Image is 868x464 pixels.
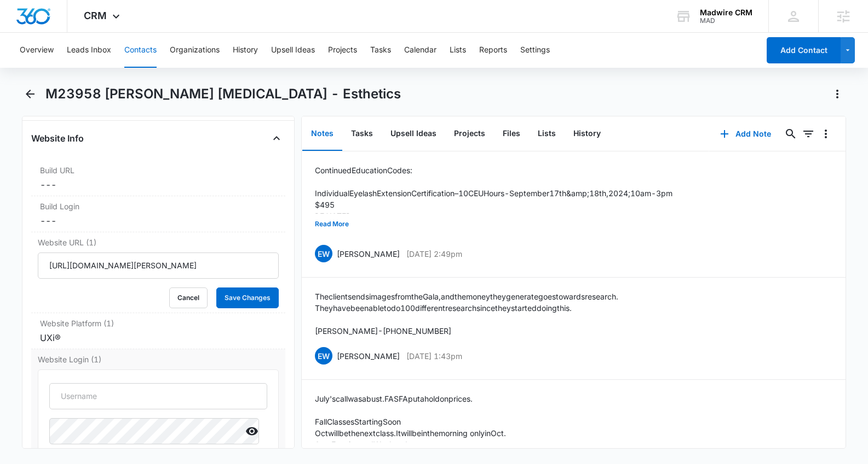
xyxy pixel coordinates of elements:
p: [DATE] 1:43pm [406,350,462,362]
div: Build URL--- [31,160,285,196]
button: Cancel [169,287,208,308]
div: account name [700,8,752,17]
p: Continued Education Codes: [315,165,672,176]
button: Overview [20,33,54,68]
button: Tasks [370,33,391,68]
p: [PERSON_NAME] [337,248,400,260]
dd: --- [40,178,277,191]
button: Projects [445,117,494,151]
button: Back [22,85,39,103]
div: --- [40,214,277,227]
span: EW [315,245,332,262]
button: Notes [302,117,342,151]
button: Files [494,117,529,151]
button: Upsell Ideas [382,117,445,151]
h4: Website Info [31,132,84,145]
label: Website Login (1) [38,354,279,365]
button: Calendar [404,33,436,68]
button: Add Contact [767,37,841,63]
button: History [565,117,610,151]
label: Website URL (1) [38,237,279,248]
button: Read More [315,442,349,463]
button: History [233,33,258,68]
p: REGISTER [315,210,672,222]
p: July's call was a bust. FASFA put a hold on prices. [315,393,700,404]
button: Search... [782,125,800,143]
label: Website Platform (1) [40,318,277,329]
button: Upsell Ideas [271,33,315,68]
button: Contacts [124,33,157,68]
button: Add Note [709,121,782,147]
p: [PERSON_NAME] [337,350,400,362]
p: The client sends images from the Gala, and the money they generate goes towards research. [315,291,618,302]
p: $495 [315,199,672,210]
div: Build Login--- [31,196,285,232]
p: [DATE] 2:49pm [406,248,462,260]
button: Show [243,422,261,440]
button: Close [268,130,285,147]
button: Read More [315,214,349,234]
input: Website URL (1) [38,252,279,279]
p: Fall Classes Starting Soon [315,416,700,427]
div: Website Platform (1)UXi® [31,313,285,349]
button: Lists [529,117,565,151]
p: Individual Eyelash Extension Certification – 10 CEU Hours - September 17th &amp; 18th, 2024; 10am... [315,187,672,199]
label: Build Login [40,201,277,212]
button: Filters [800,125,817,143]
input: Username [49,383,267,409]
span: EW [315,347,332,365]
button: Overflow Menu [817,125,835,143]
button: Leads Inbox [67,33,111,68]
button: Save Changes [216,287,279,308]
p: Oct will be the next class. It will be in the morning only in Oct. [315,427,700,439]
p: They have been able to do 100 different research since they started doing this. [315,302,618,314]
button: Tasks [342,117,382,151]
button: Projects [328,33,357,68]
span: CRM [84,10,107,21]
p: Sep: Evening and Weekend [315,439,700,450]
h1: M23958 [PERSON_NAME] [MEDICAL_DATA] - Esthetics [45,86,401,102]
div: account id [700,17,752,25]
p: [PERSON_NAME] - [PHONE_NUMBER] [315,325,618,337]
div: UXi® [40,331,277,344]
label: Build URL [40,165,277,176]
button: Lists [450,33,466,68]
button: Reports [479,33,507,68]
button: Settings [520,33,550,68]
button: Organizations [170,33,220,68]
button: Actions [829,85,846,103]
